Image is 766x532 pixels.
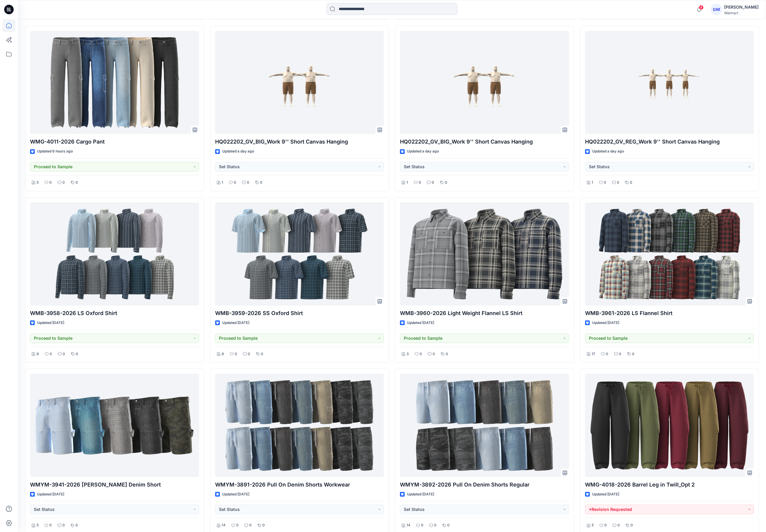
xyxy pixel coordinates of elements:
[419,180,421,186] p: 0
[724,11,759,15] div: Walmart
[400,138,569,146] p: HQ022202_GV_BIG_Work 9'' Short Canvas Hanging
[592,351,595,357] p: 17
[619,351,621,357] p: 0
[406,351,409,357] p: 3
[262,522,265,528] p: 0
[261,351,263,357] p: 0
[433,351,435,357] p: 0
[30,202,199,306] a: WMB-3958-2026 LS Oxford Shirt
[37,351,39,357] p: 9
[37,148,73,155] p: Updated 6 hours ago
[604,522,607,528] p: 0
[585,481,754,489] p: WMG-4018-2026 Barrel Leg in Twill_Opt 2
[406,522,410,528] p: 14
[62,180,65,186] p: 0
[400,309,569,317] p: WMB-3960-2026 Light Weight Flannel LS Shirt
[75,522,78,528] p: 0
[49,180,52,186] p: 0
[37,491,64,498] p: Updated [DATE]
[37,180,39,186] p: 5
[30,309,199,317] p: WMB-3958-2026 LS Oxford Shirt
[421,522,423,528] p: 0
[215,481,384,489] p: WMYM-3891-2026 Pull On Denim Shorts Workwear
[604,180,606,186] p: 0
[248,351,250,357] p: 0
[446,351,448,357] p: 0
[76,351,78,357] p: 0
[222,180,223,186] p: 1
[617,522,620,528] p: 0
[585,202,754,306] a: WMB-3961-2026 LS Flannel Shirt
[606,351,608,357] p: 0
[400,481,569,489] p: WMYM-3892-2026 Pull On Denim Shorts Regular
[50,351,52,357] p: 0
[62,522,65,528] p: 0
[592,491,619,498] p: Updated [DATE]
[215,31,384,134] a: HQ022202_GV_BIG_Work 9'' Short Canvas Hanging
[434,522,436,528] p: 0
[234,180,236,186] p: 0
[711,4,722,15] div: GM
[592,320,619,326] p: Updated [DATE]
[592,522,594,528] p: 5
[260,180,262,186] p: 0
[215,309,384,317] p: WMB-3959-2026 SS Oxford Shirt
[585,309,754,317] p: WMB-3961-2026 LS Flannel Shirt
[400,31,569,134] a: HQ022202_GV_BIG_Work 9'' Short Canvas Hanging
[699,5,704,10] span: 4
[30,374,199,477] a: WMYM-3941-2026 Carpenter Denim Short
[222,148,254,155] p: Updated a day ago
[630,180,632,186] p: 0
[215,374,384,477] a: WMYM-3891-2026 Pull On Denim Shorts Workwear
[249,522,252,528] p: 0
[445,180,447,186] p: 0
[37,522,39,528] p: 5
[617,180,619,186] p: 0
[30,481,199,489] p: WMYM-3941-2026 [PERSON_NAME] Denim Short
[407,320,434,326] p: Updated [DATE]
[407,491,434,498] p: Updated [DATE]
[406,180,408,186] p: 1
[631,522,633,528] p: 0
[592,148,624,155] p: Updated a day ago
[400,202,569,306] a: WMB-3960-2026 Light Weight Flannel LS Shirt
[247,180,249,186] p: 0
[222,491,249,498] p: Updated [DATE]
[49,522,52,528] p: 0
[75,180,78,186] p: 0
[724,4,759,11] div: [PERSON_NAME]
[632,351,634,357] p: 0
[585,138,754,146] p: HQ022202_GV_REG_Work 9'' Short Canvas Hanging
[37,320,64,326] p: Updated [DATE]
[236,522,239,528] p: 0
[63,351,65,357] p: 0
[592,180,593,186] p: 1
[407,148,439,155] p: Updated a day ago
[215,202,384,306] a: WMB-3959-2026 SS Oxford Shirt
[30,138,199,146] p: WMG-4011-2026 Cargo Pant
[235,351,237,357] p: 0
[215,138,384,146] p: HQ022202_GV_BIG_Work 9'' Short Canvas Hanging
[400,374,569,477] a: WMYM-3892-2026 Pull On Denim Shorts Regular
[585,374,754,477] a: WMG-4018-2026 Barrel Leg in Twill_Opt 2
[222,522,226,528] p: 14
[30,31,199,134] a: WMG-4011-2026 Cargo Pant
[432,180,434,186] p: 0
[222,320,249,326] p: Updated [DATE]
[447,522,450,528] p: 0
[420,351,422,357] p: 0
[222,351,224,357] p: 9
[585,31,754,134] a: HQ022202_GV_REG_Work 9'' Short Canvas Hanging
